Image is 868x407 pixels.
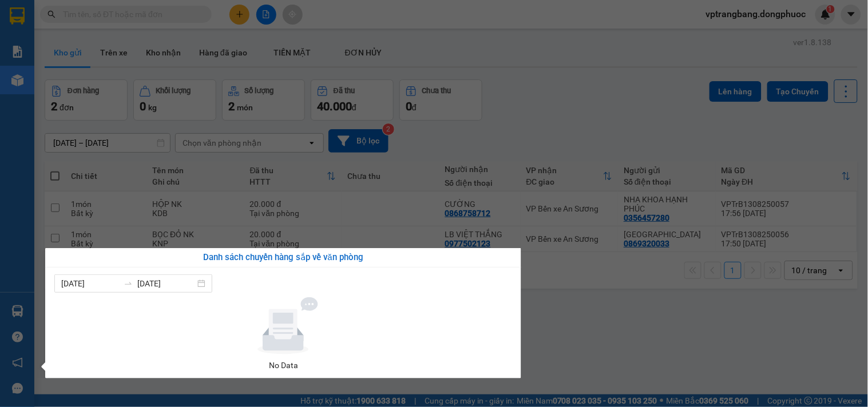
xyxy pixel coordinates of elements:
span: swap-right [124,279,133,288]
div: No Data [59,359,508,372]
div: Danh sách chuyến hàng sắp về văn phòng [54,251,512,265]
input: Đến ngày [137,277,195,290]
input: Từ ngày [61,277,119,290]
span: to [124,279,133,288]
